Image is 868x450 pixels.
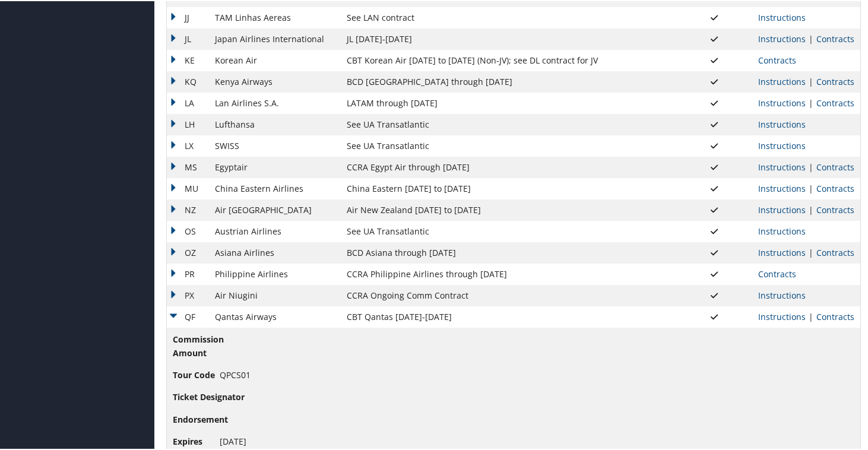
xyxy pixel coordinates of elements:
a: View Ticketing Instructions [758,203,806,214]
td: LH [167,113,209,134]
td: OZ [167,241,209,262]
a: View Contracts [816,310,854,321]
span: Tour Code [173,367,217,381]
td: Air Niugini [209,284,341,305]
td: CBT Qantas [DATE]-[DATE] [341,305,604,327]
span: | [806,246,816,257]
a: View Ticketing Instructions [758,246,806,257]
a: View Ticketing Instructions [758,75,806,86]
a: View Ticketing Instructions [758,310,806,321]
a: View Ticketing Instructions [758,96,806,107]
span: | [806,75,816,86]
span: | [806,182,816,193]
a: View Ticketing Instructions [758,289,806,300]
a: View Ticketing Instructions [758,160,806,172]
a: View Ticketing Instructions [758,139,806,150]
td: Korean Air [209,49,341,70]
td: Kenya Airways [209,70,341,91]
span: | [806,96,816,107]
td: CCRA Ongoing Comm Contract [341,284,604,305]
a: View Contracts [816,75,854,86]
td: See LAN contract [341,6,604,27]
a: View Ticketing Instructions [758,11,806,22]
a: View Contracts [816,96,854,107]
td: Qantas Airways [209,305,341,327]
td: KQ [167,70,209,91]
td: Philippine Airlines [209,262,341,284]
a: View Ticketing Instructions [758,182,806,193]
td: NZ [167,198,209,220]
td: See UA Transatlantic [341,113,604,134]
span: | [806,203,816,214]
span: Ticket Designator [173,389,245,403]
a: View Contracts [816,203,854,214]
td: JL [DATE]-[DATE] [341,27,604,49]
span: | [806,160,816,172]
span: | [806,32,816,43]
a: View Contracts [758,267,796,278]
td: JJ [167,6,209,27]
a: View Ticketing Instructions [758,118,806,129]
td: MS [167,156,209,177]
td: CBT Korean Air [DATE] to [DATE] (Non-JV); see DL contract for JV [341,49,604,70]
td: Lan Airlines S.A. [209,91,341,113]
td: Japan Airlines International [209,27,341,49]
td: Lufthansa [209,113,341,134]
td: Egyptair [209,156,341,177]
span: [DATE] [220,435,246,446]
td: TAM Linhas Aereas [209,6,341,27]
span: | [806,310,816,321]
td: Air New Zealand [DATE] to [DATE] [341,198,604,220]
span: Endorsement [173,412,228,425]
td: CCRA Egypt Air through [DATE] [341,156,604,177]
td: CCRA Philippine Airlines through [DATE] [341,262,604,284]
a: View Contracts [816,246,854,257]
a: View Contracts [758,53,796,65]
td: SWISS [209,134,341,156]
a: View Contracts [816,182,854,193]
td: PX [167,284,209,305]
td: See UA Transatlantic [341,134,604,156]
td: See UA Transatlantic [341,220,604,241]
td: Air [GEOGRAPHIC_DATA] [209,198,341,220]
td: MU [167,177,209,198]
span: Expires [173,434,217,447]
td: PR [167,262,209,284]
td: KE [167,49,209,70]
span: Commission Amount [173,332,224,359]
td: LX [167,134,209,156]
td: Austrian Airlines [209,220,341,241]
a: View Ticketing Instructions [758,224,806,236]
td: Asiana Airlines [209,241,341,262]
td: LATAM through [DATE] [341,91,604,113]
span: QPCS01 [220,368,251,379]
td: JL [167,27,209,49]
a: View Contracts [816,32,854,43]
td: LA [167,91,209,113]
td: OS [167,220,209,241]
td: QF [167,305,209,327]
a: View Contracts [816,160,854,172]
td: BCD Asiana through [DATE] [341,241,604,262]
a: View Ticketing Instructions [758,32,806,43]
td: China Eastern Airlines [209,177,341,198]
td: BCD [GEOGRAPHIC_DATA] through [DATE] [341,70,604,91]
td: China Eastern [DATE] to [DATE] [341,177,604,198]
